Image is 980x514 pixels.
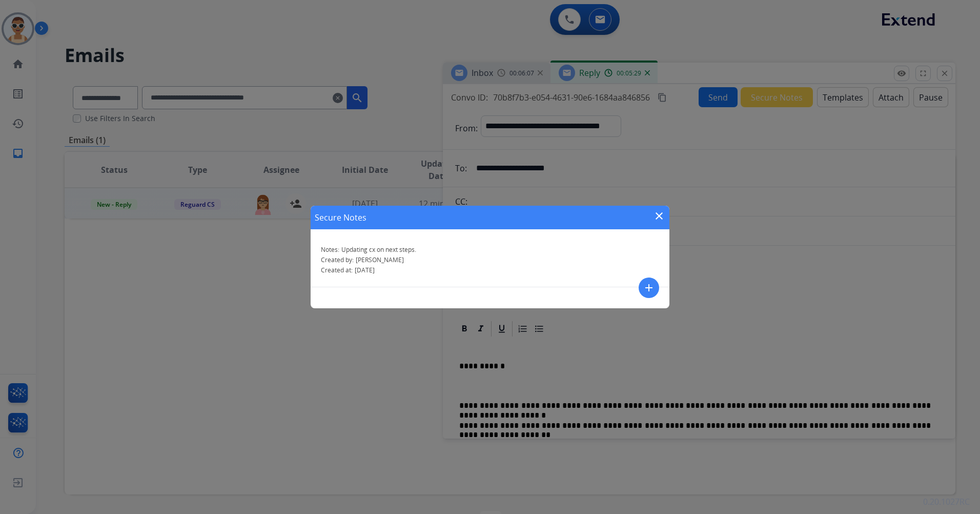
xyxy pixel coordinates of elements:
p: 0.20.1027RC [923,496,970,508]
span: [PERSON_NAME] [356,255,404,264]
h1: Secure Notes [315,211,366,224]
span: Notes: [321,245,339,254]
mat-icon: close [653,210,665,222]
span: Created by: [321,255,354,264]
span: [DATE] [355,266,375,274]
span: Updating cx on next steps. [341,245,416,254]
span: Created at: [321,266,353,274]
mat-icon: add [643,282,655,294]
